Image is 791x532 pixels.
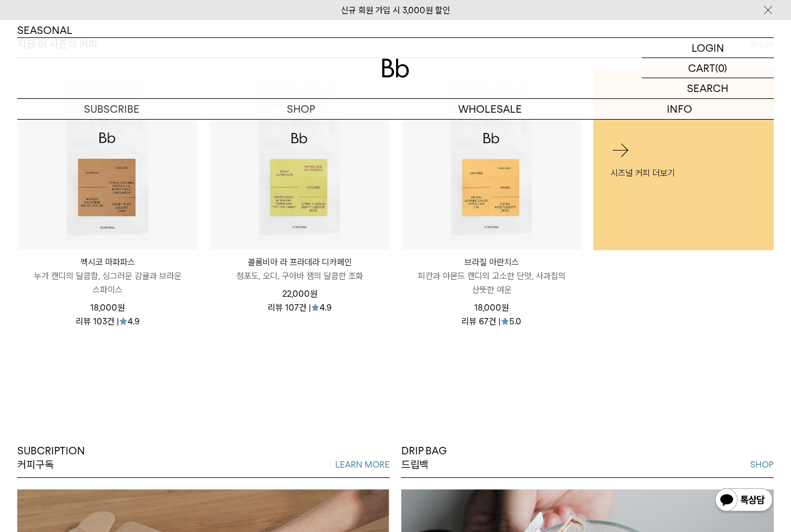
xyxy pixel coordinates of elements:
[341,5,450,16] a: 신규 회원 가입 시 3,000원 할인
[715,58,727,78] p: (0)
[210,255,389,269] p: 콜롬비아 라 프라데라 디카페인
[395,99,585,119] p: WHOLESALE
[268,301,332,312] div: 리뷰 107건 | 4.9
[117,303,125,313] span: 원
[382,59,409,78] img: 로고
[401,444,447,472] p: DRIP BAG 드립백
[18,269,197,297] p: 누가 캔디의 달콤함, 싱그러운 감귤과 브라운 스파이스
[18,70,197,250] img: 멕시코 마파파스
[585,99,774,119] p: INFO
[90,303,125,313] span: 18,000
[750,458,774,472] a: SHOP
[210,255,389,283] a: 콜롬비아 라 프라데라 디카페인 청포도, 오디, 구아바 잼의 달콤한 조화
[474,303,509,313] span: 18,000
[593,70,774,250] a: 시즈널 커피 더보기
[335,458,390,472] a: LEARN MORE
[462,315,521,326] div: 리뷰 67건 | 5.0
[402,269,581,297] p: 피칸과 아몬드 캔디의 고소한 단맛, 사과칩의 산뜻한 여운
[310,289,317,299] span: 원
[687,78,728,98] p: SEARCH
[282,289,317,299] span: 22,000
[18,255,197,269] p: 멕시코 마파파스
[210,70,389,250] img: 콜롬비아 라 프라데라 디카페인
[206,99,395,119] a: SHOP
[402,70,581,250] img: 브라질 아란치스
[210,269,389,283] p: 청포도, 오디, 구아바 잼의 달콤한 조화
[17,444,85,472] p: SUBCRIPTION 커피구독
[610,166,757,179] p: 시즈널 커피 더보기
[501,303,509,313] span: 원
[642,38,774,58] a: LOGIN
[76,315,140,326] div: 리뷰 103건 | 4.9
[692,38,724,58] p: LOGIN
[714,487,774,515] img: 카카오톡 채널 1:1 채팅 버튼
[18,255,197,297] a: 멕시코 마파파스 누가 캔디의 달콤함, 싱그러운 감귤과 브라운 스파이스
[402,255,581,269] p: 브라질 아란치스
[642,58,774,78] a: CART (0)
[688,58,715,78] p: CART
[402,255,581,297] a: 브라질 아란치스 피칸과 아몬드 캔디의 고소한 단맛, 사과칩의 산뜻한 여운
[17,99,206,119] a: SUBSCRIBE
